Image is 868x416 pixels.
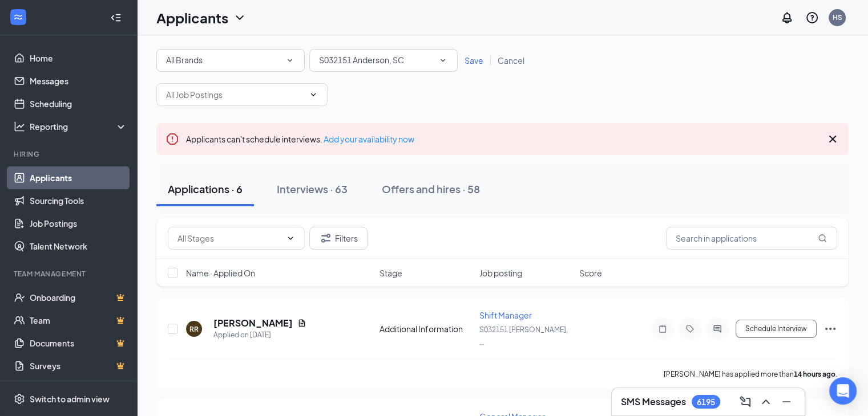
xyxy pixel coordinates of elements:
[30,332,127,354] a: DocumentsCrown
[30,393,110,405] div: Switch to admin view
[297,319,306,328] svg: Document
[710,324,724,333] svg: ActiveChat
[286,234,295,243] svg: ChevronDown
[833,13,842,22] div: HS
[30,189,127,212] a: Sourcing Tools
[30,354,127,377] a: SurveysCrown
[498,55,524,66] span: Cancel
[319,54,448,67] div: S032151 Anderson, SC
[780,11,794,25] svg: Notifications
[14,269,125,279] div: Team Management
[805,11,819,25] svg: QuestionInfo
[465,55,483,66] span: Save
[621,395,686,408] h3: SMS Messages
[324,134,414,144] a: Add your availability now
[30,235,127,258] a: Talent Network
[186,267,255,279] span: Name · Applied On
[177,232,281,244] input: All Stages
[666,227,837,250] input: Search in applications
[697,397,715,407] div: 6195
[380,323,473,335] div: Additional Information
[780,395,793,409] svg: Minimize
[818,234,827,243] svg: MagnifyingGlass
[664,369,837,379] p: [PERSON_NAME] has applied more than .
[30,92,127,115] a: Scheduling
[757,393,775,411] button: ChevronUp
[794,370,835,378] b: 14 hours ago
[823,322,837,336] svg: Ellipses
[479,267,522,279] span: Job posting
[166,88,304,101] input: All Job Postings
[30,70,127,92] a: Messages
[829,377,857,405] div: Open Intercom Messenger
[14,121,25,132] svg: Analysis
[736,320,817,338] button: Schedule Interview
[759,395,773,409] svg: ChevronUp
[438,55,448,66] svg: SmallChevronDown
[189,324,199,334] div: RR
[165,132,179,146] svg: Error
[380,267,402,279] span: Stage
[683,324,697,333] svg: Tag
[736,393,754,411] button: ComposeMessage
[309,227,368,250] button: Filter Filters
[30,212,127,235] a: Job Postings
[30,47,127,70] a: Home
[479,310,532,320] span: Shift Manager
[30,121,128,132] div: Reporting
[14,393,25,405] svg: Settings
[213,317,293,329] h5: [PERSON_NAME]
[13,11,24,23] svg: WorkstreamLogo
[30,286,127,309] a: OnboardingCrown
[233,11,247,25] svg: ChevronDown
[382,182,480,196] div: Offers and hires · 58
[319,55,404,65] span: S032151 Anderson, SC
[656,324,669,333] svg: Note
[166,55,203,65] span: All Brands
[186,134,414,144] span: Applicants can't schedule interviews.
[479,325,568,346] span: S032151 [PERSON_NAME], ...
[579,267,602,279] span: Score
[285,55,295,66] svg: SmallChevronDown
[30,309,127,332] a: TeamCrown
[156,8,228,27] h1: Applicants
[309,90,318,99] svg: ChevronDown
[168,182,243,196] div: Applications · 6
[14,149,125,159] div: Hiring
[213,329,306,341] div: Applied on [DATE]
[826,132,839,146] svg: Cross
[166,54,295,67] div: All Brands
[277,182,348,196] div: Interviews · 63
[777,393,796,411] button: Minimize
[110,12,122,23] svg: Collapse
[30,166,127,189] a: Applicants
[738,395,752,409] svg: ComposeMessage
[319,231,333,245] svg: Filter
